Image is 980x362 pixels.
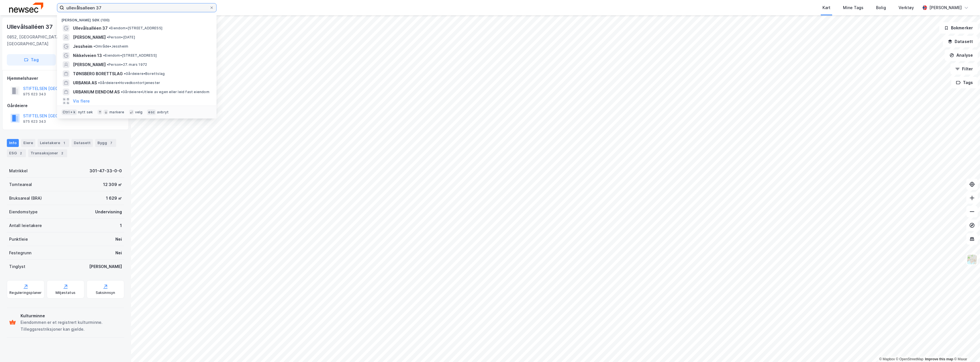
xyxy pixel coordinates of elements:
[107,62,109,67] span: •
[109,26,162,30] span: Eiendom • [STREET_ADDRESS]
[73,98,90,105] button: Vis flere
[23,119,46,124] div: 975 623 343
[945,50,978,61] button: Analyse
[18,150,24,156] div: 2
[107,62,147,67] span: Person • 27. mars 1972
[7,54,56,66] button: Tag
[103,181,122,188] div: 12 309 ㎡
[147,109,156,115] div: esc
[9,222,42,229] div: Antall leietakere
[61,140,67,146] div: 1
[78,110,93,114] div: nytt søk
[73,52,102,59] span: Nikkelveien 13
[103,53,105,58] span: •
[73,89,120,95] span: URBANIUM EIENDOM AS
[9,3,43,13] img: newsec-logo.f6e21ccffca1b3a03d2d.png
[62,109,77,115] div: Ctrl + k
[73,61,106,68] span: [PERSON_NAME]
[7,75,124,82] div: Hjemmelshaver
[952,335,980,362] iframe: Chat Widget
[899,4,914,11] div: Verktøy
[950,63,978,75] button: Filter
[939,22,978,34] button: Bokmerker
[9,208,38,215] div: Eiendomstype
[95,139,116,147] div: Bygg
[124,71,165,76] span: Gårdeiere • Borettslag
[9,181,32,188] div: Tomteareal
[109,110,124,114] div: markere
[106,195,122,202] div: 1 629 ㎡
[9,291,42,295] div: Reguleringsplaner
[879,357,895,361] a: Mapbox
[9,195,42,202] div: Bruksareal (BRA)
[9,167,28,174] div: Matrikkel
[21,312,122,319] div: Kulturminne
[21,139,35,147] div: Eiere
[896,357,924,361] a: OpenStreetMap
[7,22,54,31] div: Ullevålsalléen 37
[103,53,157,58] span: Eiendom • [STREET_ADDRESS]
[7,149,26,157] div: ESG
[73,25,108,32] span: Ullevålsalléen 37
[951,77,978,88] button: Tags
[95,208,122,215] div: Undervisning
[967,254,977,265] img: Z
[59,150,65,156] div: 2
[23,92,46,97] div: 975 623 343
[9,263,25,270] div: Tinglyst
[9,249,31,256] div: Festegrunn
[56,291,75,295] div: Miljøstatus
[115,249,122,256] div: Nei
[98,81,100,85] span: •
[7,34,81,47] div: 0852, [GEOGRAPHIC_DATA], [GEOGRAPHIC_DATA]
[925,357,953,361] a: Improve this map
[7,139,19,147] div: Info
[64,3,209,12] input: Søk på adresse, matrikkel, gårdeiere, leietakere eller personer
[115,236,122,243] div: Nei
[157,110,169,114] div: avbryt
[7,102,124,109] div: Gårdeiere
[73,43,92,50] span: Jessheim
[109,26,111,30] span: •
[21,319,122,333] div: Eiendommen er et registrert kulturminne. Tilleggsrestriksjoner kan gjelde.
[96,291,115,295] div: Saksinnsyn
[57,13,217,24] div: [PERSON_NAME] søk (100)
[843,4,863,11] div: Mine Tags
[93,44,95,48] span: •
[73,34,106,41] span: [PERSON_NAME]
[89,263,122,270] div: [PERSON_NAME]
[28,149,67,157] div: Transaksjoner
[876,4,886,11] div: Bolig
[135,110,143,114] div: velg
[73,70,123,77] span: TØNSBERG BORETTSLAG
[124,71,126,76] span: •
[943,36,978,47] button: Datasett
[9,236,28,243] div: Punktleie
[929,4,962,11] div: [PERSON_NAME]
[952,335,980,362] div: Kontrollprogram for chat
[107,35,109,39] span: •
[822,4,830,11] div: Kart
[121,90,209,94] span: Gårdeiere • Utleie av egen eller leid fast eiendom
[72,139,93,147] div: Datasett
[108,140,114,146] div: 7
[89,167,122,174] div: 301-47-33-0-0
[121,90,122,94] span: •
[38,139,69,147] div: Leietakere
[98,81,160,85] span: Gårdeiere • Hovedkontortjenester
[120,222,122,229] div: 1
[93,44,128,49] span: Område • Jessheim
[107,35,135,40] span: Person • [DATE]
[73,79,97,86] span: URBANIA AS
